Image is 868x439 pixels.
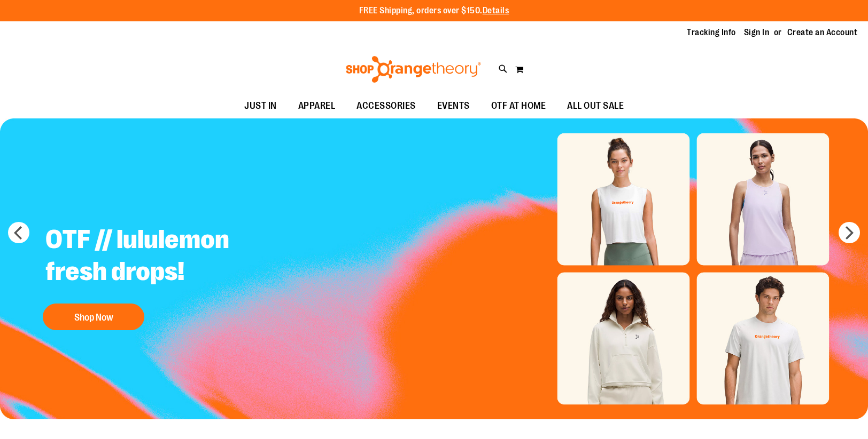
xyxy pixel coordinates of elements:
a: Tracking Info [687,27,736,38]
a: OTF // lululemon fresh drops! Shop Now [37,215,303,336]
button: next [839,222,860,243]
span: JUST IN [244,94,277,118]
span: OTF AT HOME [491,94,546,118]
a: Details [483,6,509,15]
span: ALL OUT SALE [567,94,624,118]
span: ACCESSORIES [356,94,416,118]
a: Create an Account [787,27,858,38]
h2: OTF // lululemon fresh drops! [37,215,303,298]
button: prev [8,222,29,243]
span: APPAREL [298,94,336,118]
span: EVENTS [437,94,470,118]
button: Shop Now [43,304,144,330]
a: Sign In [744,27,770,38]
p: FREE Shipping, orders over $150. [359,5,509,17]
img: Shop Orangetheory [344,56,483,83]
